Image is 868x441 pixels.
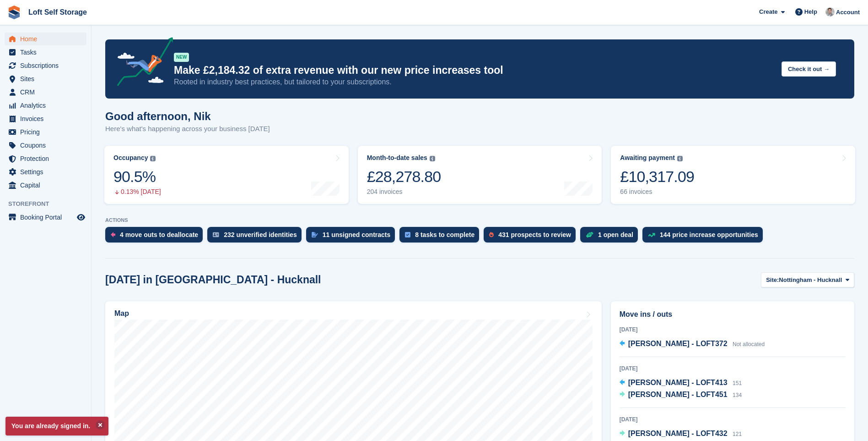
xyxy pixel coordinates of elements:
[620,188,694,196] div: 66 invoices
[836,8,860,17] span: Account
[114,309,129,318] h2: Map
[20,112,75,125] span: Invoices
[8,199,91,209] span: Storefront
[174,53,189,62] div: NEW
[174,64,774,77] p: Make £2,184.32 of extra revenue with our new price increases tool
[733,341,765,347] span: Not allocated
[5,139,86,152] a: menu
[105,110,270,122] h1: Good afternoon, Nik
[113,188,161,196] div: 0.13% [DATE]
[733,392,742,398] span: 134
[306,227,400,247] a: 11 unsigned contracts
[75,212,86,223] a: Preview store
[20,139,75,152] span: Coupons
[620,389,742,401] a: [PERSON_NAME] - LOFT451 134
[620,428,742,440] a: [PERSON_NAME] - LOFT432 121
[804,7,817,17] span: Help
[5,59,86,72] a: menu
[620,364,846,373] div: [DATE]
[677,156,683,161] img: icon-info-grey-7440780725fd019a000dd9b08b2336e03edf1995a4989e88bcd33f0948082b44.svg
[782,61,836,77] button: Check it out →
[399,227,484,247] a: 8 tasks to complete
[484,227,580,247] a: 431 prospects to review
[25,5,91,20] a: Loft Self Storage
[5,86,86,99] a: menu
[20,33,75,45] span: Home
[628,379,728,386] span: [PERSON_NAME] - LOFT413
[312,232,318,237] img: contract_signature_icon-13c848040528278c33f63329250d36e43548de30e8caae1d1a13099fd9432cc5.svg
[405,232,410,237] img: task-75834270c22a3079a89374b754ae025e5fb1db73e45f91037f5363f120a921f8.svg
[20,165,75,178] span: Settings
[105,217,854,223] p: ACTIONS
[498,231,571,238] div: 431 prospects to review
[5,126,86,138] a: menu
[20,59,75,72] span: Subscriptions
[109,37,173,89] img: price-adjustments-announcement-icon-8257ccfd72463d97f412b2fc003d46551f7dbcb40ab6d574587a9cd5c0d94...
[620,377,742,389] a: [PERSON_NAME] - LOFT413 151
[660,231,758,238] div: 144 price increase opportunities
[105,124,270,134] p: Here's what's happening across your business [DATE]
[323,231,391,238] div: 11 unsigned contracts
[580,227,642,247] a: 1 open deal
[733,431,742,437] span: 121
[761,272,854,287] button: Site: Nottingham - Hucknall
[120,231,198,238] div: 4 move outs to deallocate
[224,231,297,238] div: 232 unverified identities
[5,33,86,45] a: menu
[20,152,75,165] span: Protection
[20,72,75,85] span: Sites
[20,99,75,112] span: Analytics
[628,340,728,347] span: [PERSON_NAME] - LOFT372
[207,227,306,247] a: 232 unverified identities
[20,211,75,224] span: Booking Portal
[150,156,156,161] img: icon-info-grey-7440780725fd019a000dd9b08b2336e03edf1995a4989e88bcd33f0948082b44.svg
[104,146,349,204] a: Occupancy 90.5% 0.13% [DATE]
[825,7,835,17] img: Nik Williams
[367,154,427,162] div: Month-to-date sales
[628,430,728,437] span: [PERSON_NAME] - LOFT432
[620,154,675,162] div: Awaiting payment
[367,167,441,186] div: £28,278.80
[5,112,86,125] a: menu
[358,146,602,204] a: Month-to-date sales £28,278.80 204 invoices
[733,380,742,386] span: 151
[598,231,633,238] div: 1 open deal
[20,86,75,99] span: CRM
[20,46,75,59] span: Tasks
[213,232,219,237] img: verify_identity-adf6edd0f0f0b5bbfe63781bf79b02c33cf7c696d77639b501bdc392416b5a36.svg
[113,167,161,186] div: 90.5%
[620,415,846,424] div: [DATE]
[415,231,474,238] div: 8 tasks to complete
[5,46,86,59] a: menu
[105,227,207,247] a: 4 move outs to deallocate
[430,156,435,161] img: icon-info-grey-7440780725fd019a000dd9b08b2336e03edf1995a4989e88bcd33f0948082b44.svg
[620,167,694,186] div: £10,317.09
[620,325,846,334] div: [DATE]
[7,6,21,19] img: stora-icon-8386f47178a22dfd0bd8f6a31ec36ba5ce8667c1dd55bd0f319d3a0aa187defe.svg
[5,179,86,192] a: menu
[620,309,846,320] h2: Move ins / outs
[611,146,855,204] a: Awaiting payment £10,317.09 66 invoices
[5,152,86,165] a: menu
[367,188,441,196] div: 204 invoices
[5,211,86,224] a: menu
[642,227,767,247] a: 144 price increase opportunities
[113,154,148,162] div: Occupancy
[105,274,321,286] h2: [DATE] in [GEOGRAPHIC_DATA] - Hucknall
[20,179,75,192] span: Capital
[766,276,779,285] span: Site:
[174,77,774,87] p: Rooted in industry best practices, but tailored to your subscriptions.
[779,276,842,285] span: Nottingham - Hucknall
[489,232,494,237] img: prospect-51fa495bee0391a8d652442698ab0144808aea92771e9ea1ae160a38d050c398.svg
[5,99,86,112] a: menu
[620,338,765,350] a: [PERSON_NAME] - LOFT372 Not allocated
[111,232,115,237] img: move_outs_to_deallocate_icon-f764333ba52eb49d3ac5e1228854f67142a1ed5810a6f6cc68b1a99e826820c5.svg
[586,232,593,238] img: deal-1b604bf984904fb50ccaf53a9ad4b4a5d6e5aea283cecdc64d6e3604feb123c2.svg
[628,391,728,398] span: [PERSON_NAME] - LOFT451
[5,417,108,435] p: You are already signed in.
[5,72,86,85] a: menu
[20,126,75,138] span: Pricing
[5,165,86,178] a: menu
[759,7,777,17] span: Create
[648,233,655,237] img: price_increase_opportunities-93ffe204e8149a01c8c9dc8f82e8f89637d9d84a8eef4429ea346261dce0b2c0.svg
